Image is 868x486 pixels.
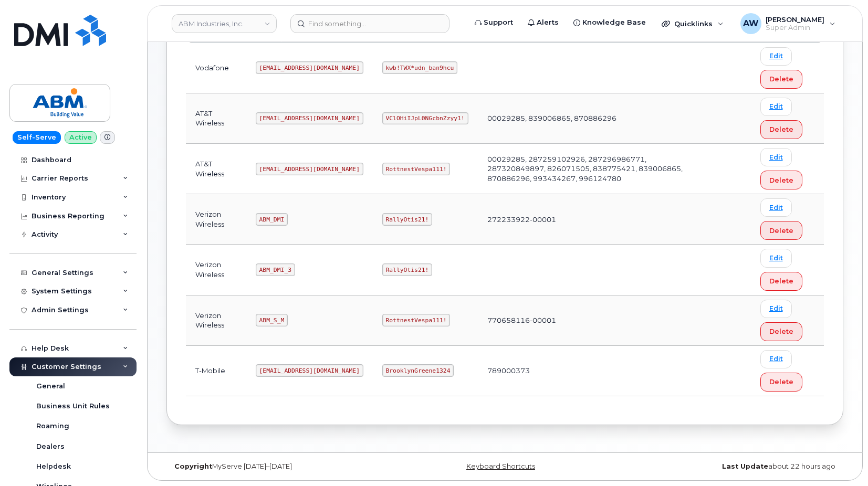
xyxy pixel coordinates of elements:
[186,43,246,93] td: Vodafone
[722,462,768,470] strong: Last Update
[382,61,457,74] code: kwb!TWX*udn_ban9hcu
[174,462,212,470] strong: Copyright
[537,17,559,28] span: Alerts
[256,314,288,326] code: ABM_S_M
[467,12,520,33] a: Support
[256,364,363,377] code: [EMAIL_ADDRESS][DOMAIN_NAME]
[382,314,451,326] code: RottnestVespa111!
[769,226,793,236] span: Delete
[290,14,449,33] input: Find something...
[256,263,295,276] code: ABM_DMI_3
[382,163,451,175] code: RottnestVespa111!
[256,61,363,74] code: [EMAIL_ADDRESS][DOMAIN_NAME]
[743,17,759,30] span: AW
[382,263,432,276] code: RallyOtis21!
[566,12,653,33] a: Knowledge Base
[769,74,793,84] span: Delete
[760,198,792,217] a: Edit
[760,148,792,166] a: Edit
[760,350,792,368] a: Edit
[256,163,363,175] code: [EMAIL_ADDRESS][DOMAIN_NAME]
[760,300,792,318] a: Edit
[382,213,432,226] code: RallyOtis21!
[760,373,802,392] button: Delete
[760,70,802,89] button: Delete
[172,14,277,33] a: ABM Industries, Inc.
[674,19,713,28] span: Quicklinks
[760,249,792,267] a: Edit
[478,295,705,346] td: 770658116-00001
[654,13,731,34] div: Quicklinks
[769,326,793,336] span: Delete
[760,221,802,240] button: Delete
[478,346,705,396] td: 789000373
[520,12,566,33] a: Alerts
[186,93,246,144] td: AT&T Wireless
[760,47,792,66] a: Edit
[256,213,288,226] code: ABM_DMI
[760,272,802,291] button: Delete
[256,112,363,125] code: [EMAIL_ADDRESS][DOMAIN_NAME]
[766,24,824,32] span: Super Admin
[382,364,454,377] code: BrooklynGreene1324
[186,346,246,396] td: T-Mobile
[760,171,802,189] button: Delete
[186,245,246,295] td: Verizon Wireless
[382,112,468,125] code: VClOHiIJpL0NGcbnZzyy1!
[478,194,705,245] td: 272233922-00001
[769,276,793,286] span: Delete
[760,98,792,116] a: Edit
[769,124,793,134] span: Delete
[618,462,843,471] div: about 22 hours ago
[769,175,793,185] span: Delete
[186,295,246,346] td: Verizon Wireless
[478,93,705,144] td: 00029285, 839006865, 870886296
[766,15,824,24] span: [PERSON_NAME]
[484,17,513,28] span: Support
[760,322,802,341] button: Delete
[166,462,392,471] div: MyServe [DATE]–[DATE]
[760,120,802,139] button: Delete
[186,144,246,194] td: AT&T Wireless
[466,462,535,470] a: Keyboard Shortcuts
[478,144,705,194] td: 00029285, 287259102926, 287296986771, 287320849897, 826071505, 838775421, 839006865, 870886296, 9...
[186,194,246,245] td: Verizon Wireless
[733,13,843,34] div: Alyssa Wagner
[769,377,793,387] span: Delete
[582,17,646,28] span: Knowledge Base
